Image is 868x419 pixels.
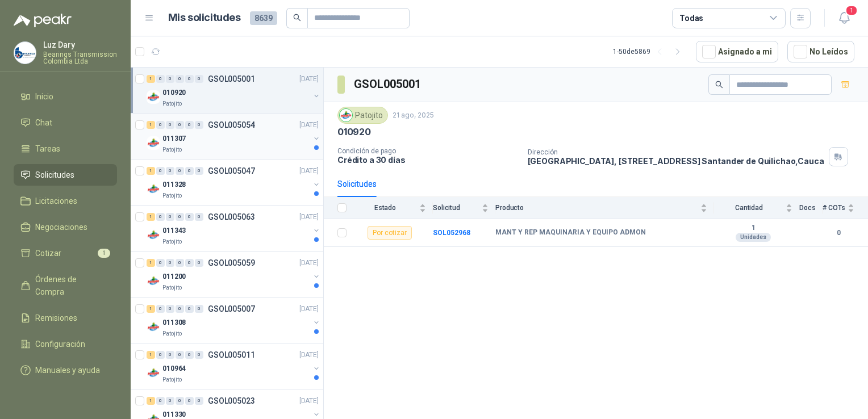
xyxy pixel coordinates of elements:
span: 1 [98,249,110,258]
p: GSOL005001 [208,75,255,83]
a: 1 0 0 0 0 0 GSOL005063[DATE] Company Logo011343Patojito [147,210,321,246]
div: 0 [176,305,184,313]
img: Company Logo [147,274,160,288]
button: Asignado a mi [696,41,778,62]
div: 0 [195,305,203,313]
p: Condición de pago [337,147,519,155]
span: 1 [845,5,858,16]
span: Inicio [35,90,53,103]
div: 1 [147,213,155,221]
div: 0 [185,213,194,221]
div: 0 [156,121,165,129]
p: 011307 [162,133,186,144]
th: Cantidad [714,197,799,219]
a: Configuración [14,333,117,355]
p: 010920 [337,126,371,138]
div: 0 [166,397,174,405]
th: Solicitud [433,197,495,219]
img: Company Logo [14,42,36,64]
p: [DATE] [299,74,319,85]
a: Solicitudes [14,164,117,186]
p: [DATE] [299,166,319,177]
b: MANT Y REP MAQUINARIA Y EQUIPO ADMON [495,228,646,237]
a: Chat [14,112,117,133]
p: GSOL005047 [208,167,255,175]
div: 0 [156,75,165,83]
span: Tareas [35,143,60,155]
p: Dirección [528,148,824,156]
div: 0 [185,167,194,175]
div: Por cotizar [368,226,412,240]
p: GSOL005059 [208,259,255,267]
div: 0 [176,167,184,175]
div: 0 [156,351,165,359]
span: Solicitudes [35,169,74,181]
p: Patojito [162,191,182,200]
img: Company Logo [147,320,160,334]
span: Chat [35,116,52,129]
p: 011200 [162,271,186,282]
a: 1 0 0 0 0 0 GSOL005007[DATE] Company Logo011308Patojito [147,302,321,338]
div: 0 [166,213,174,221]
p: GSOL005054 [208,121,255,129]
p: Patojito [162,375,182,384]
a: 1 0 0 0 0 0 GSOL005059[DATE] Company Logo011200Patojito [147,256,321,292]
span: Remisiones [35,312,77,324]
p: 010920 [162,87,186,98]
p: Patojito [162,283,182,292]
div: 1 [147,259,155,267]
img: Company Logo [147,228,160,242]
a: Inicio [14,86,117,107]
div: 0 [166,351,174,359]
div: 0 [195,167,203,175]
a: 1 0 0 0 0 0 GSOL005011[DATE] Company Logo010964Patojito [147,348,321,384]
p: 011343 [162,225,186,236]
div: 0 [156,167,165,175]
div: Todas [679,12,703,24]
span: Manuales y ayuda [35,364,100,376]
p: [DATE] [299,258,319,269]
h1: Mis solicitudes [168,10,241,26]
h3: GSOL005001 [354,76,423,93]
p: Patojito [162,145,182,154]
p: 011308 [162,317,186,328]
b: SOL052968 [433,229,470,237]
a: Cotizar1 [14,242,117,264]
div: 0 [185,259,194,267]
div: 0 [195,121,203,129]
img: Company Logo [147,182,160,196]
span: 8639 [250,11,277,25]
div: 0 [195,213,203,221]
b: 0 [823,228,854,238]
span: Licitaciones [35,195,77,207]
div: 1 [147,397,155,405]
div: 0 [166,167,174,175]
p: Patojito [162,329,182,338]
a: Tareas [14,138,117,160]
span: # COTs [823,204,845,212]
span: search [293,14,301,22]
div: 1 - 50 de 5869 [613,43,687,61]
p: [DATE] [299,120,319,131]
a: Remisiones [14,307,117,329]
a: Licitaciones [14,190,117,212]
div: 0 [185,351,194,359]
p: Patojito [162,99,182,108]
div: 0 [195,75,203,83]
p: Crédito a 30 días [337,155,519,165]
p: [GEOGRAPHIC_DATA], [STREET_ADDRESS] Santander de Quilichao , Cauca [528,156,824,166]
div: 0 [176,121,184,129]
div: 0 [176,75,184,83]
p: GSOL005063 [208,213,255,221]
p: [DATE] [299,350,319,361]
p: Bearings Transmission Colombia Ltda [43,51,117,65]
span: Estado [353,204,417,212]
p: 011328 [162,179,186,190]
div: 0 [176,351,184,359]
p: [DATE] [299,304,319,315]
b: 1 [714,224,792,233]
p: GSOL005011 [208,351,255,359]
a: Negociaciones [14,216,117,238]
div: 1 [147,305,155,313]
div: 1 [147,167,155,175]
